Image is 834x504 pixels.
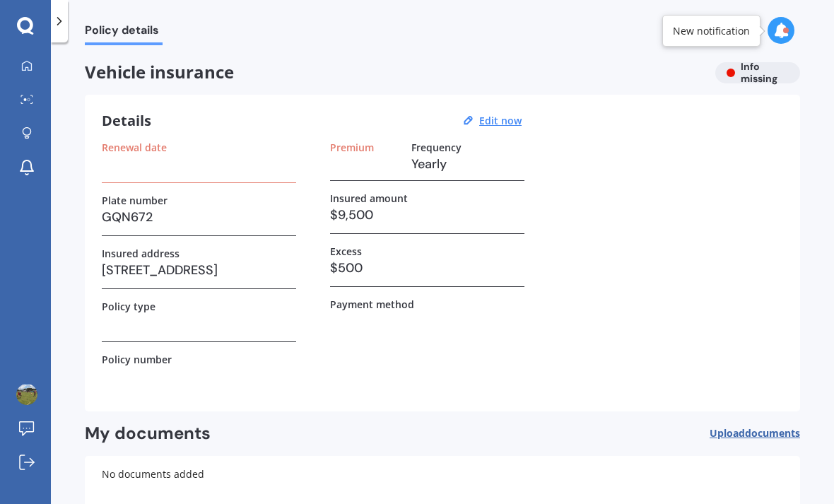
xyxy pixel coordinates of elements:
label: Insured address [102,247,180,259]
img: ACg8ocLrb2fiMR7s_jjVTFyKpSvDabSA0oqK7W57N2Mg3B4QYMTmeQY=s96-c [16,384,37,405]
label: Plate number [102,194,168,206]
label: Frequency [411,141,462,153]
h3: [STREET_ADDRESS] [102,259,296,281]
button: Uploaddocuments [710,423,800,445]
h3: GQN672 [102,206,296,228]
label: Policy number [102,353,172,365]
label: Payment method [330,298,414,310]
span: documents [745,426,800,440]
label: Premium [330,141,374,153]
h3: $500 [330,257,524,279]
div: New notification [673,24,750,38]
span: Policy details [85,23,163,42]
h3: $9,500 [330,204,524,225]
h3: Yearly [411,153,524,175]
label: Excess [330,245,362,257]
h2: My documents [85,423,211,445]
span: Upload [710,428,800,439]
label: Renewal date [102,141,167,153]
h3: Details [102,112,151,130]
u: Edit now [479,114,522,127]
span: Vehicle insurance [85,62,704,83]
label: Policy type [102,300,155,312]
label: Insured amount [330,192,408,204]
button: Edit now [475,115,526,127]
